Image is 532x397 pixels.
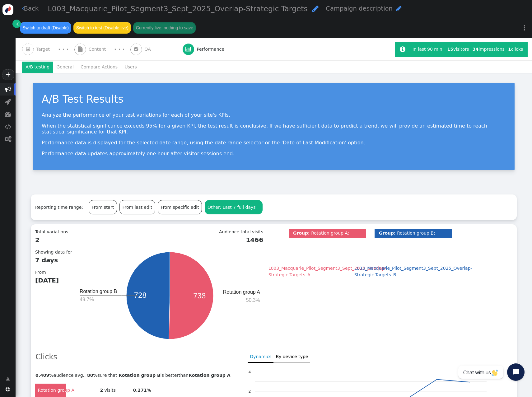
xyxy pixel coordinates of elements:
a:  [2,373,14,384]
span:  [134,47,138,52]
span:  [6,376,10,382]
button: Currently live: nothing to save [133,22,196,33]
span: Performance [197,46,227,53]
b: 1 [508,47,511,52]
text: Rotation group B [80,289,117,294]
span: QA [144,46,153,53]
li: A/B testing [22,62,53,73]
span:  [5,136,11,142]
span:  [6,387,10,391]
b: 2 [35,235,72,245]
li: Compare Actions [77,62,121,73]
span:  [396,5,402,12]
text: 49.7% [80,297,94,302]
span: Clicks [35,353,57,361]
span:  [26,47,30,52]
div: From start [89,200,117,214]
div: In last 90 min: [413,46,446,53]
text: Rotation group A [223,289,260,295]
div: A/B Test Results [42,91,506,107]
b: Rotation group A [189,373,231,378]
span:  [400,46,405,53]
a:  [12,20,21,28]
span:  [257,205,260,209]
span: Other: [208,205,221,210]
a:  Target · · · [22,38,74,60]
div: Reporting time range: [35,204,87,211]
span:  [16,21,19,27]
span: is better [119,373,179,378]
a: ⋮ [517,19,532,37]
button: Switch to draft (Disable) [20,22,71,33]
span: Last 7 full days [223,205,256,210]
b: Group: [293,231,310,236]
span: clicks [508,47,523,52]
span:  [5,99,11,105]
div: From last edit [120,200,155,214]
li: General [53,62,77,73]
span: visits [105,388,116,393]
li: By device type [273,351,310,363]
p: Performance data is displayed for the selected date range, using the date range selector or the '... [42,140,506,146]
a: + [2,69,14,80]
span:  [185,47,191,52]
span: impressions [473,47,505,52]
b: Rotation group B [119,373,161,378]
b: 15 [447,47,453,52]
p: When the statistical significance exceeds 95% for a given KPI, the test result is conclusive. If ... [42,123,506,135]
p: Analyze the performance of your test variations for each of your site's KPIs. [42,112,506,118]
span:  [22,5,24,12]
b: Group: [379,231,396,236]
text: 728 [134,291,147,299]
div: From [35,269,77,289]
a: Back [22,4,39,13]
div: L003_Macquarie_Pilot_Segment3_Sept_2025_Overlap-Strategic Targets_A [268,265,386,278]
span: L003_Macquarie_Pilot_Segment3_Sept_2025_Overlap-Strategic Targets [48,4,308,13]
span: Audience total visits [219,229,263,234]
div: Total variations [35,229,77,249]
button: Switch to test (Disable live) [73,22,131,33]
text: 738 [193,292,206,300]
b: 34 [473,47,478,52]
text: 2 [249,389,251,394]
a:  Content · · · [74,38,130,60]
span: sure that [86,373,117,378]
span: Rotation group A: [311,231,349,236]
svg: A chart. [77,249,263,342]
div: Rotation group A [35,386,77,395]
b: 2 [100,388,103,393]
span: Target [36,46,53,53]
td: audience avg., than [35,370,235,381]
span:  [78,47,82,52]
img: logo-icon.svg [2,4,13,15]
a:  Performance [183,38,238,60]
b: 7 days [35,255,72,265]
b: [DATE] [35,276,72,285]
span:  [5,124,11,130]
div: From specific edit [158,200,202,214]
li: Dynamics [248,351,273,363]
span:  [5,86,11,92]
span: Rotation group B: [397,231,435,236]
div: · · · [58,45,68,54]
div: Showing data for [35,249,77,269]
span: Content [89,46,109,53]
a:  QA [130,38,183,60]
b: 1466 [81,235,263,245]
span: Campaign description [326,5,393,12]
text: 50.3% [246,297,260,303]
b: 80% [87,373,98,378]
li: Users [121,62,140,73]
span:  [5,111,11,117]
b: 0.271% [133,388,151,393]
div: L003_Macquarie_Pilot_Segment3_Sept_2025_Overlap-Strategic Targets_B [354,265,472,278]
div: · · · [114,45,124,54]
span:  [312,5,319,12]
p: Performance data updates approximately one hour after visitor sessions end. [42,151,506,156]
b: 0.409% [35,373,54,378]
div: visitors [446,46,471,53]
text: 4 [249,370,251,374]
